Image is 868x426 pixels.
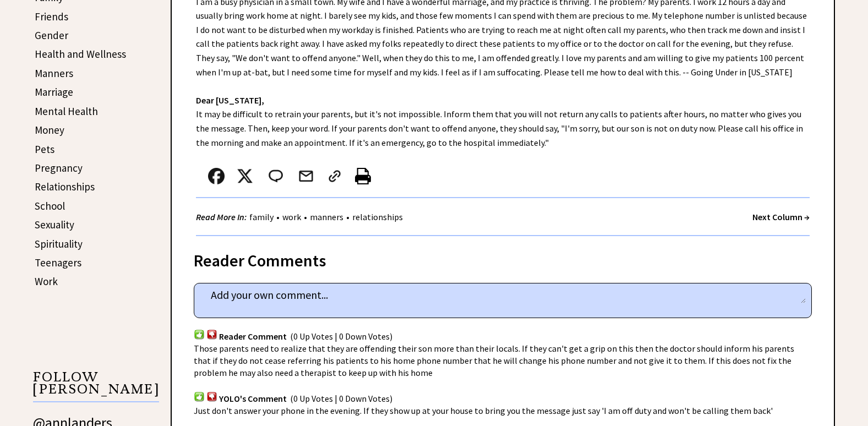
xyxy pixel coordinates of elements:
[35,275,58,288] a: Work
[298,168,314,184] img: mail.png
[35,67,73,80] a: Manners
[35,237,83,250] a: Spirituality
[326,168,343,184] img: link_02.png
[194,391,205,402] img: votup.png
[33,371,159,402] p: FOLLOW [PERSON_NAME]
[196,95,264,106] strong: Dear [US_STATE],
[35,29,68,42] a: Gender
[247,211,276,222] a: family
[35,256,81,269] a: Teenagers
[355,168,371,184] img: printer%20icon.png
[280,211,304,222] a: work
[194,405,773,416] span: Just don't answer your phone in the evening. If they show up at your house to bring you the messa...
[194,249,812,266] div: Reader Comments
[35,143,54,156] a: Pets
[196,210,406,224] div: • • •
[290,331,392,342] span: (0 Up Votes | 0 Down Votes)
[35,218,74,231] a: Sexuality
[350,211,406,222] a: relationships
[208,168,225,184] img: facebook.png
[206,329,217,340] img: votdown.png
[219,393,287,404] span: YOLO's Comment
[35,161,83,174] a: Pregnancy
[290,393,392,404] span: (0 Up Votes | 0 Down Votes)
[752,211,810,222] a: Next Column →
[194,329,205,340] img: votup.png
[206,391,217,402] img: votdown.png
[237,168,253,184] img: x_small.png
[307,211,346,222] a: manners
[35,105,98,118] a: Mental Health
[35,85,73,99] a: Marriage
[266,168,285,184] img: message_round%202.png
[194,343,794,378] span: Those parents need to realize that they are offending their son more than their locals. If they c...
[35,10,68,23] a: Friends
[196,211,247,222] strong: Read More In:
[35,199,65,212] a: School
[35,47,126,61] a: Health and Wellness
[219,331,287,342] span: Reader Comment
[35,180,95,193] a: Relationships
[35,123,64,136] a: Money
